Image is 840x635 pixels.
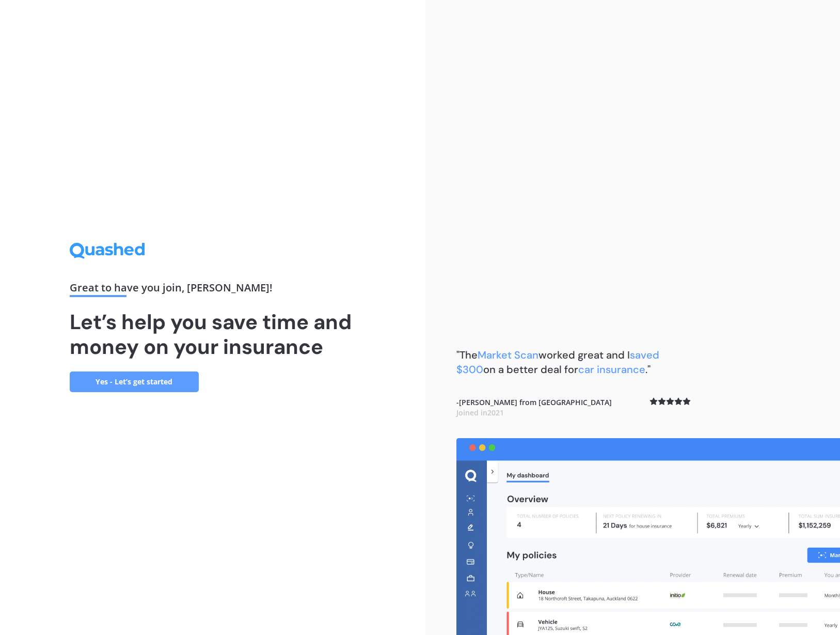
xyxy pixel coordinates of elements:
[70,283,356,297] div: Great to have you join , [PERSON_NAME] !
[456,348,659,376] span: saved $300
[70,371,199,392] a: Yes - Let’s get started
[70,309,356,359] h1: Let’s help you save time and money on your insurance
[478,348,538,362] span: Market Scan
[456,348,659,376] b: "The worked great and I on a better deal for ."
[578,363,645,376] span: car insurance
[456,397,612,417] b: - [PERSON_NAME] from [GEOGRAPHIC_DATA]
[456,408,504,417] span: Joined in 2021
